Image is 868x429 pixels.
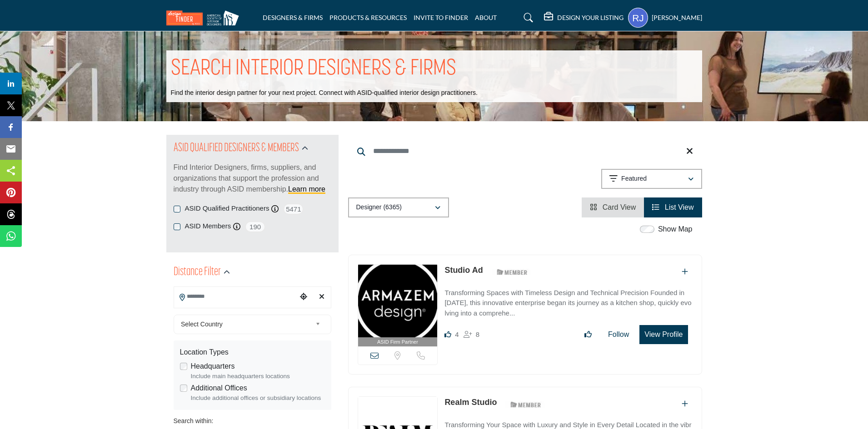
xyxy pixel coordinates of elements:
p: Transforming Spaces with Timeless Design and Technical Precision Founded in [DATE], this innovati... [444,288,692,319]
h5: DESIGN YOUR LISTING [557,14,624,22]
span: 5471 [283,203,304,215]
a: DESIGNERS & FIRMS [263,14,323,21]
img: ASID Members Badge Icon [505,399,546,410]
p: Realm Studio [444,396,497,409]
a: Add To List [682,400,688,408]
h2: ASID QUALIFIED DESIGNERS & MEMBERS [174,140,299,157]
span: ASID Firm Partner [377,338,418,346]
div: Search within: [174,416,331,426]
div: Clear search location [315,287,329,307]
span: 4 [455,330,459,338]
a: Add To List [682,268,688,276]
p: Find the interior design partner for your next project. Connect with ASID-qualified interior desi... [171,89,478,98]
li: List View [644,197,702,217]
button: Like listing [579,325,598,344]
i: Likes [444,331,451,338]
label: Show Map [658,224,693,235]
div: Include additional offices or subsidiary locations [191,394,325,403]
img: ASID Members Badge Icon [492,266,533,278]
li: Card View [582,197,644,217]
div: DESIGN YOUR LISTING [544,12,624,23]
label: Additional Offices [191,383,247,394]
a: View List [652,203,693,211]
a: ABOUT [475,14,497,21]
h5: [PERSON_NAME] [652,13,702,22]
a: View Card [590,203,636,211]
div: Location Types [180,347,325,358]
span: Select Country [181,319,312,330]
span: Card View [603,203,636,211]
a: Search [515,10,539,25]
label: Headquarters [191,361,235,372]
a: Realm Studio [444,398,497,407]
span: 190 [245,221,265,232]
input: Search Keyword [348,140,702,162]
a: Studio Ad [444,266,483,275]
h1: SEARCH INTERIOR DESIGNERS & FIRMS [171,55,456,83]
a: Transforming Spaces with Timeless Design and Technical Precision Founded in [DATE], this innovati... [444,282,692,319]
label: ASID Qualified Practitioners [185,203,269,214]
label: ASID Members [185,221,231,232]
button: Featured [601,169,702,189]
p: Featured [621,174,647,183]
input: ASID Members checkbox [174,223,180,230]
a: ASID Firm Partner [358,265,438,347]
h2: Distance Filter [174,264,221,281]
img: Studio Ad [358,265,438,337]
div: Followers [464,329,479,340]
button: View Profile [639,325,688,344]
p: Designer (6365) [356,203,402,212]
div: Choose your current location [297,287,310,307]
button: Show hide supplier dropdown [628,8,648,28]
a: PRODUCTS & RESOURCES [329,14,407,21]
p: Find Interior Designers, firms, suppliers, and organizations that support the profession and indu... [174,162,331,195]
input: Search Location [174,288,297,306]
button: Designer (6365) [348,197,449,217]
div: Include main headquarters locations [191,372,325,381]
span: List View [665,203,694,211]
button: Follow [602,325,635,344]
a: Learn more [288,185,325,193]
input: ASID Qualified Practitioners checkbox [174,206,180,212]
span: 8 [476,330,479,338]
img: Site Logo [166,10,244,25]
p: Studio Ad [444,264,483,276]
a: INVITE TO FINDER [414,14,468,21]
